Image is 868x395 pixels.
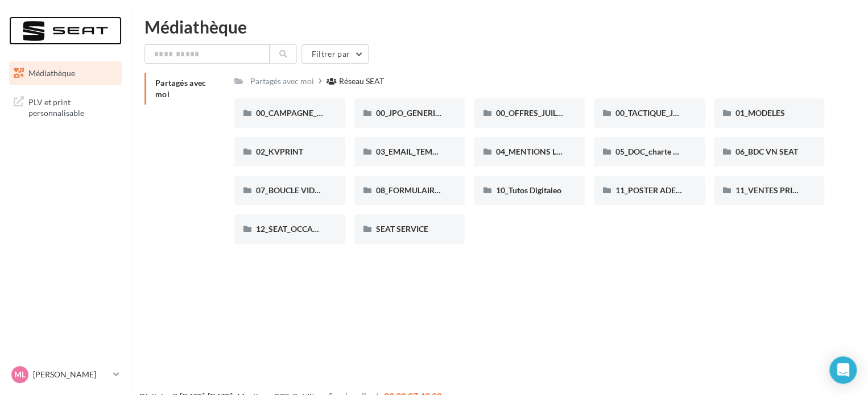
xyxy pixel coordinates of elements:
span: Médiathèque [28,68,75,78]
div: Réseau SEAT [339,76,384,87]
span: 07_BOUCLE VIDEO ECRAN SHOWROOM [256,185,406,195]
button: Filtrer par [301,44,369,64]
span: Partagés avec moi [155,78,206,99]
div: Partagés avec moi [250,76,314,87]
span: Ml [14,369,26,380]
span: 04_MENTIONS LEGALES OFFRES PRESSE [495,147,646,156]
span: 05_DOC_charte graphique + Guidelines [615,147,754,156]
span: 00_OFFRES_JUILLET AOÛT [495,108,593,118]
p: [PERSON_NAME] [33,369,109,380]
span: 11_POSTER ADEME SEAT [615,185,708,195]
span: 08_FORMULAIRE DE DEMANDE CRÉATIVE [376,185,531,195]
a: Médiathèque [7,61,124,85]
div: Médiathèque [144,18,854,35]
span: 06_BDC VN SEAT [735,147,798,156]
span: 00_TACTIQUE_JUILLET AOÛT [615,108,722,118]
span: PLV et print personnalisable [28,94,117,119]
span: 00_JPO_GENERIQUE IBIZA ARONA [376,108,505,118]
span: SEAT SERVICE [376,224,428,234]
a: PLV et print personnalisable [7,90,124,123]
span: 03_EMAIL_TEMPLATE HTML SEAT [376,147,500,156]
span: 10_Tutos Digitaleo [495,185,561,195]
span: 12_SEAT_OCCASIONS_GARANTIES [256,224,385,234]
div: Open Intercom Messenger [829,356,857,384]
a: Ml [PERSON_NAME] [9,364,122,385]
span: 01_MODELES [735,108,785,118]
span: 02_KVPRINT [256,147,303,156]
span: 11_VENTES PRIVÉES SEAT [735,185,832,195]
span: 00_CAMPAGNE_SEPTEMBRE [256,108,362,118]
